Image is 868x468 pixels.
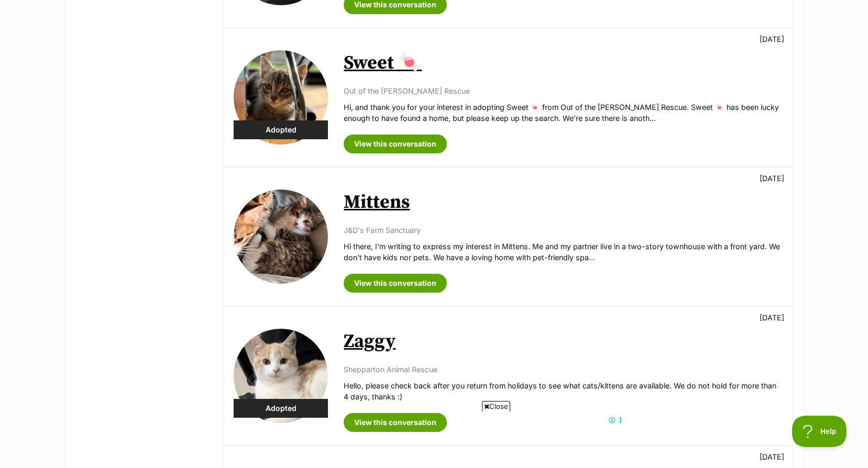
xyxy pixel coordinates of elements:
[482,401,510,411] span: Close
[344,274,447,293] a: View this conversation
[344,85,781,96] p: Out of the [PERSON_NAME] Rescue
[760,173,784,184] p: [DATE]
[760,451,784,462] p: [DATE]
[234,329,328,423] img: Zaggy
[234,50,328,144] img: Sweet 🍬
[244,416,625,463] iframe: Advertisement
[344,380,781,403] p: Hello, please check back after you return from holidays to see what cats/kittens are available. W...
[234,399,328,418] div: Adopted
[234,190,328,284] img: Mittens
[760,34,784,44] p: [DATE]
[760,312,784,323] p: [DATE]
[344,191,410,214] a: Mittens
[344,51,422,75] a: Sweet 🍬
[792,416,847,447] iframe: Help Scout Beacon - Open
[344,102,781,124] p: Hi, and thank you for your interest in adopting Sweet 🍬 from Out of the [PERSON_NAME] Rescue. Swe...
[344,364,781,375] p: Shepparton Animal Rescue
[344,241,781,263] p: Hi there, I'm writing to express my interest in Mittens. Me and my partner live in a two-story to...
[234,120,328,139] div: Adopted
[344,225,781,236] p: J&D's Farm Sanctuary
[344,135,447,153] a: View this conversation
[344,330,395,353] a: Zaggy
